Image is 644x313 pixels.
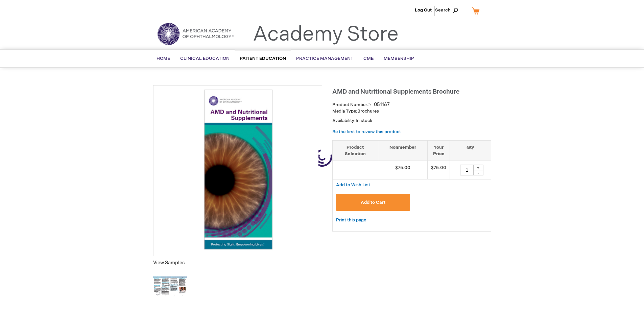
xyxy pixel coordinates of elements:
[153,270,187,304] img: Click to view
[336,194,410,211] button: Add to Cart
[240,56,286,61] span: Patient Education
[460,165,474,175] input: Qty
[291,50,358,67] a: Practice Management
[378,140,428,161] th: Nonmember
[157,56,170,61] span: Home
[363,56,374,61] span: CME
[361,200,385,205] span: Add to Cart
[374,101,390,108] div: 051167
[428,161,450,179] td: $75.00
[473,165,483,170] div: +
[332,102,371,107] strong: Product Number
[153,260,322,266] p: View Samples
[450,140,491,161] th: Qty
[253,22,399,47] a: Academy Store
[435,3,461,17] span: Search
[332,108,491,115] p: Brochures
[175,50,235,67] a: Clinical Education
[332,129,401,135] a: Be the first to review this product
[415,7,432,13] a: Log Out
[157,89,318,250] img: AMD and Nutritional Supplements Brochure
[336,216,366,224] a: Print this page
[473,170,483,175] div: -
[384,56,414,61] span: Membership
[379,50,419,67] a: Membership
[296,56,353,61] span: Practice Management
[356,118,372,123] span: In stock
[332,118,491,124] p: Availability:
[332,109,357,114] strong: Media Type:
[332,88,459,95] span: AMD and Nutritional Supplements Brochure
[180,56,230,61] span: Clinical Education
[378,161,428,179] td: $75.00
[358,50,379,67] a: CME
[428,140,450,161] th: Your Price
[333,140,378,161] th: Product Selection
[235,50,291,67] a: Patient Education
[336,182,370,188] a: Add to Wish List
